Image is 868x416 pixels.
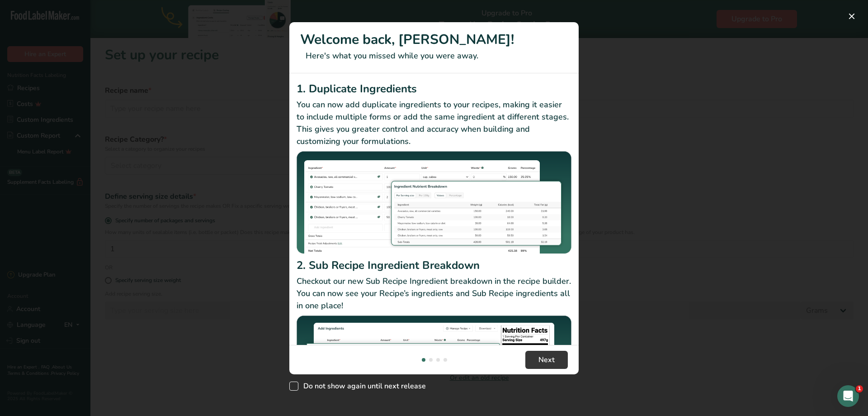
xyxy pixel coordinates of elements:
[297,275,571,312] p: Checkout our new Sub Recipe Ingredient breakdown in the recipe builder. You can now see your Reci...
[856,385,863,392] span: 1
[297,151,571,254] img: Duplicate Ingredients
[298,382,426,391] span: Do not show again until next release
[538,354,555,365] span: Next
[300,29,568,50] h1: Welcome back, [PERSON_NAME]!
[300,50,568,62] p: Here's what you missed while you were away.
[525,351,568,369] button: Next
[837,385,859,407] iframe: Intercom live chat
[297,99,571,148] p: You can now add duplicate ingredients to your recipes, making it easier to include multiple forms...
[297,81,571,97] h2: 1. Duplicate Ingredients
[297,257,571,273] h2: 2. Sub Recipe Ingredient Breakdown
